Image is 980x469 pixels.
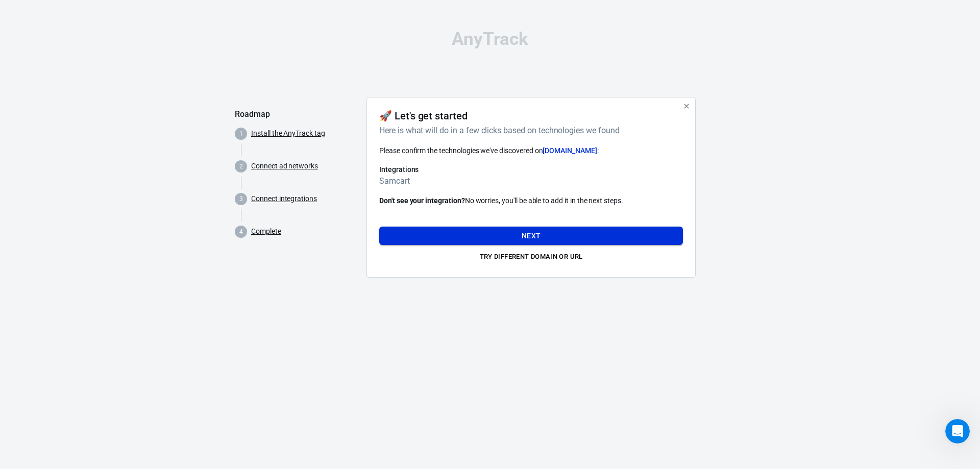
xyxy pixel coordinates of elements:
[379,227,683,245] button: Next
[379,195,683,206] p: No worries, you'll be able to add it in the next steps.
[543,146,597,155] span: [DOMAIN_NAME]
[239,130,243,137] text: 1
[945,419,970,443] iframe: Intercom live chat
[235,109,358,119] h5: Roadmap
[379,196,465,205] strong: Don't see your integration?
[379,124,679,137] h6: Here is what will do in a few clicks based on technologies we found
[251,226,281,237] a: Complete
[379,249,683,265] button: Try different domain or url
[379,175,683,187] h6: Samcart
[251,193,317,204] a: Connect integrations
[239,163,243,170] text: 2
[239,195,243,203] text: 3
[235,30,745,48] div: AnyTrack
[239,228,243,235] text: 4
[379,110,468,122] h4: 🚀 Let's get started
[251,161,318,171] a: Connect ad networks
[379,146,599,155] span: Please confirm the technologies we've discovered on :
[379,164,683,175] h6: Integrations
[251,128,325,139] a: Install the AnyTrack tag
